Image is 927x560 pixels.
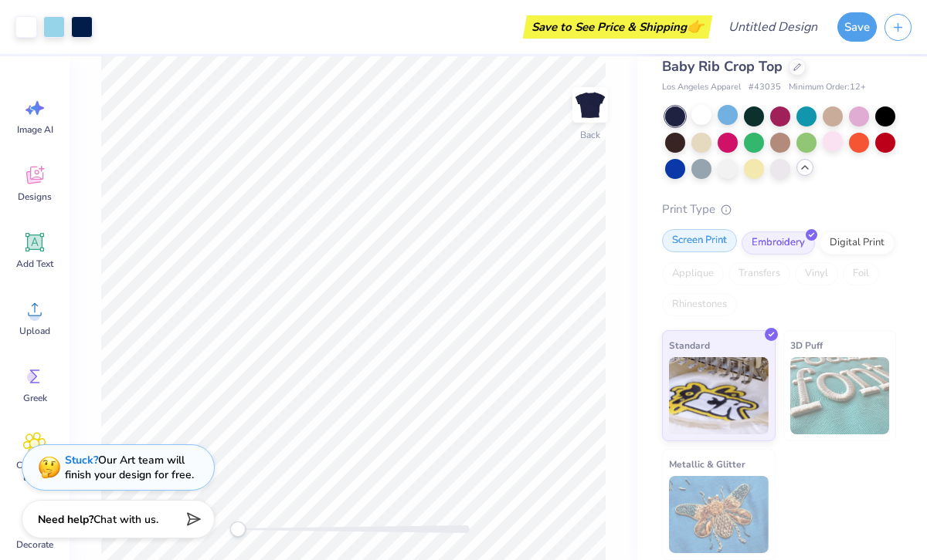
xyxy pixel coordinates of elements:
div: Save to See Price & Shipping [527,15,708,39]
span: # 43035 [749,81,781,94]
img: Metallic & Glitter [669,476,769,553]
div: Print Type [662,201,896,218]
div: Accessibility label [230,521,246,537]
span: Image AI [17,123,53,136]
div: Our Art team will finish your design for free. [65,453,194,482]
button: Save [837,12,877,42]
span: Minimum Order: 12 + [789,81,866,94]
span: 👉 [687,17,704,35]
div: Rhinestones [662,293,737,316]
span: 3D Puff [790,337,823,353]
div: Digital Print [820,231,895,255]
strong: Need help? [38,512,93,527]
img: Back [575,89,606,120]
span: Add Text [16,258,53,270]
span: Greek [23,392,47,404]
span: Metallic & Glitter [669,456,745,472]
input: Untitled Design [716,12,830,42]
img: Standard [669,357,769,434]
div: Applique [662,262,724,285]
strong: Stuck? [65,453,98,467]
div: Vinyl [795,262,838,285]
span: Designs [18,191,52,203]
span: Upload [19,325,50,337]
span: Chat with us. [93,512,158,527]
img: 3D Puff [790,357,890,434]
div: Foil [843,262,879,285]
div: Transfers [728,262,790,285]
div: Screen Print [662,229,737,252]
span: Standard [669,337,710,353]
span: Clipart & logos [9,459,60,484]
span: Decorate [16,538,53,551]
div: Embroidery [742,231,815,255]
div: Back [580,128,600,142]
span: Los Angeles Apparel [662,81,741,94]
